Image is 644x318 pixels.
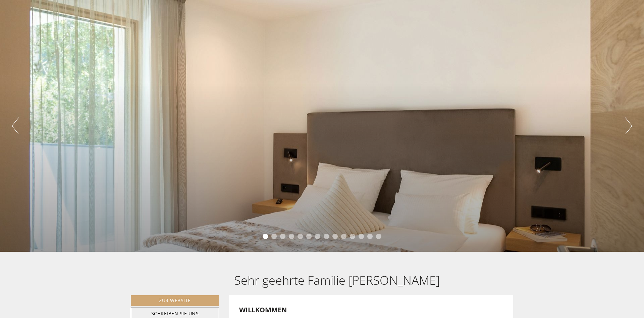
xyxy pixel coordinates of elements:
[12,118,19,134] button: Previous
[239,305,287,314] span: WILLKOMMEN
[234,274,440,287] h1: Sehr geehrte Familie [PERSON_NAME]
[131,295,219,306] a: Zur Website
[625,118,632,134] button: Next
